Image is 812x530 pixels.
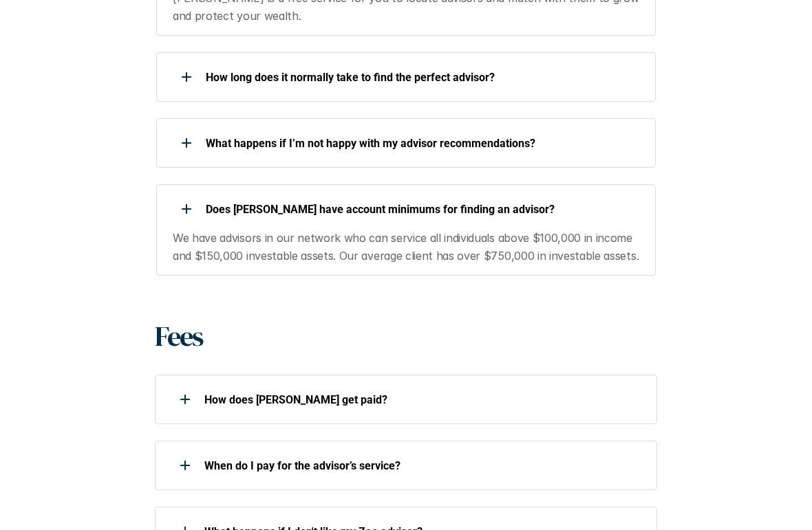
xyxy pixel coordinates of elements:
h1: Fees [155,320,657,353]
p: We have advisors in our network who can service all individuals above $100,000 in income and $150... [173,230,643,265]
p: When do I pay for the advisor’s service? [204,459,641,472]
p: How does [PERSON_NAME] get paid? [204,393,641,406]
p: How long does it normally take to find the perfect advisor? [206,71,642,84]
p: Does [PERSON_NAME] have account minimums for finding an advisor? [206,203,642,216]
p: What happens if I’m not happy with my advisor recommendations? [206,137,642,150]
